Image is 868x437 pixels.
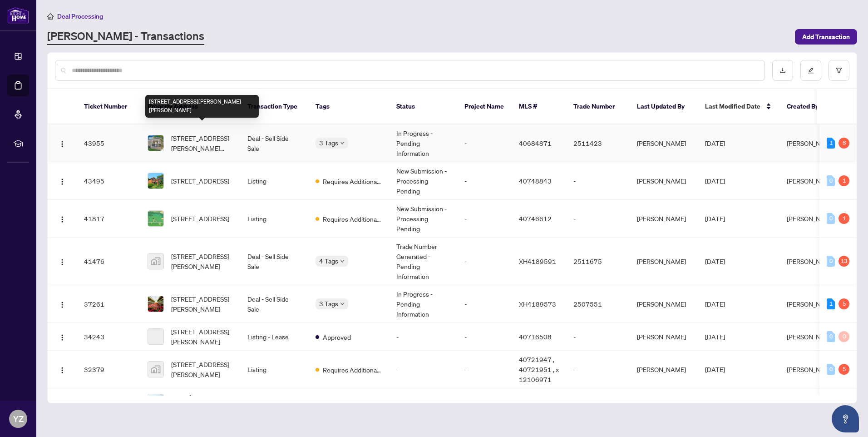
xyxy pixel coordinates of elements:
[340,259,345,263] span: down
[55,211,69,226] button: Logo
[630,323,698,351] td: [PERSON_NAME]
[55,329,69,344] button: Logo
[787,257,836,265] span: [PERSON_NAME]
[240,162,308,200] td: Listing
[323,332,351,342] span: Approved
[77,162,140,200] td: 43495
[800,60,821,81] button: edit
[519,139,552,147] span: 40684871
[59,178,66,185] img: Logo
[59,301,66,308] img: Logo
[705,333,725,341] span: [DATE]
[389,238,457,285] td: Trade Number Generated - Pending Information
[55,174,69,188] button: Logo
[838,138,849,149] div: 6
[698,89,779,124] th: Last Modified Date
[779,67,786,74] span: download
[836,67,842,74] span: filter
[389,89,457,124] th: Status
[630,388,698,416] td: [PERSON_NAME]
[57,12,103,20] span: Deal Processing
[77,124,140,162] td: 43955
[457,285,512,323] td: -
[148,394,163,410] img: thumbnail-img
[59,334,66,341] img: Logo
[519,333,552,341] span: 40716508
[319,298,338,309] span: 3 Tags
[308,89,389,124] th: Tags
[389,162,457,200] td: New Submission - Processing Pending
[705,177,725,185] span: [DATE]
[240,323,308,351] td: Listing - Lease
[240,124,308,162] td: Deal - Sell Side Sale
[808,67,814,74] span: edit
[705,257,725,265] span: [DATE]
[779,89,834,124] th: Created By
[519,355,559,383] span: 40721947 , 40721951 , x 12106971
[7,7,29,24] img: logo
[59,367,66,374] img: Logo
[630,200,698,238] td: [PERSON_NAME]
[519,300,556,308] span: XH4189573
[630,238,698,285] td: [PERSON_NAME]
[566,388,630,416] td: -
[323,176,382,186] span: Requires Additional Docs
[148,253,163,269] img: thumbnail-img
[838,256,849,267] div: 13
[171,392,233,412] span: per sqf-[STREET_ADDRESS][PERSON_NAME]
[77,285,140,323] td: 37261
[630,351,698,388] td: [PERSON_NAME]
[240,238,308,285] td: Deal - Sell Side Sale
[787,333,836,341] span: [PERSON_NAME]
[171,327,233,347] span: [STREET_ADDRESS][PERSON_NAME]
[55,297,69,311] button: Logo
[829,60,849,81] button: filter
[827,175,835,186] div: 0
[838,331,849,342] div: 0
[566,89,630,124] th: Trade Number
[77,200,140,238] td: 41817
[787,177,836,185] span: [PERSON_NAME]
[519,257,556,265] span: XH4189591
[566,124,630,162] td: 2511423
[148,135,163,151] img: thumbnail-img
[827,331,835,342] div: 0
[795,29,857,45] button: Add Transaction
[457,124,512,162] td: -
[787,139,836,147] span: [PERSON_NAME]
[148,173,163,189] img: thumbnail-img
[566,162,630,200] td: -
[55,136,69,150] button: Logo
[787,365,836,373] span: [PERSON_NAME]
[171,176,229,186] span: [STREET_ADDRESS]
[340,302,345,306] span: down
[772,60,793,81] button: download
[827,298,835,309] div: 1
[171,294,233,314] span: [STREET_ADDRESS][PERSON_NAME]
[55,362,69,377] button: Logo
[13,412,24,425] span: YZ
[519,177,552,185] span: 40748843
[389,124,457,162] td: In Progress - Pending Information
[47,13,54,20] span: home
[457,200,512,238] td: -
[148,211,163,226] img: thumbnail-img
[240,200,308,238] td: Listing
[389,351,457,388] td: -
[55,254,69,268] button: Logo
[240,388,308,416] td: Listing - Lease
[705,139,725,147] span: [DATE]
[77,323,140,351] td: 34243
[566,323,630,351] td: -
[705,300,725,308] span: [DATE]
[519,214,552,223] span: 40746612
[171,133,233,153] span: [STREET_ADDRESS][PERSON_NAME][PERSON_NAME]
[705,101,760,111] span: Last Modified Date
[787,214,836,223] span: [PERSON_NAME]
[457,162,512,200] td: -
[566,351,630,388] td: -
[171,214,229,223] span: [STREET_ADDRESS]
[389,388,457,416] td: -
[59,216,66,223] img: Logo
[59,258,66,266] img: Logo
